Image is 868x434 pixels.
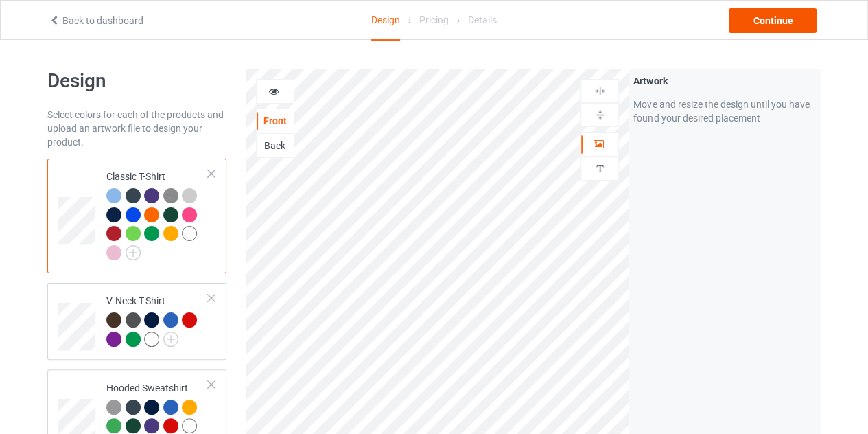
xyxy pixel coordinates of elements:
div: V-Neck T-Shirt [47,283,226,360]
img: svg+xml;base64,PD94bWwgdmVyc2lvbj0iMS4wIiBlbmNvZGluZz0iVVRGLTgiPz4KPHN2ZyB3aWR0aD0iMjJweCIgaGVpZ2... [126,245,141,260]
div: Details [468,1,497,39]
div: V-Neck T-Shirt [106,294,209,345]
div: Continue [729,8,817,33]
h1: Design [47,69,226,93]
img: svg%3E%0A [594,162,607,175]
div: Classic T-Shirt [106,170,209,259]
img: svg+xml;base64,PD94bWwgdmVyc2lvbj0iMS4wIiBlbmNvZGluZz0iVVRGLTgiPz4KPHN2ZyB3aWR0aD0iMjJweCIgaGVpZ2... [163,332,178,347]
div: Classic T-Shirt [47,159,226,273]
div: Select colors for each of the products and upload an artwork file to design your product. [47,108,226,149]
div: Back [257,139,294,152]
div: Pricing [419,1,449,39]
div: Design [371,1,400,41]
img: svg%3E%0A [594,84,607,98]
div: Move and resize the design until you have found your desired placement [633,98,815,125]
a: Back to dashboard [49,15,143,26]
div: Front [257,114,294,128]
img: svg%3E%0A [594,108,607,122]
img: heather_texture.png [163,188,178,203]
div: Artwork [633,74,815,88]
